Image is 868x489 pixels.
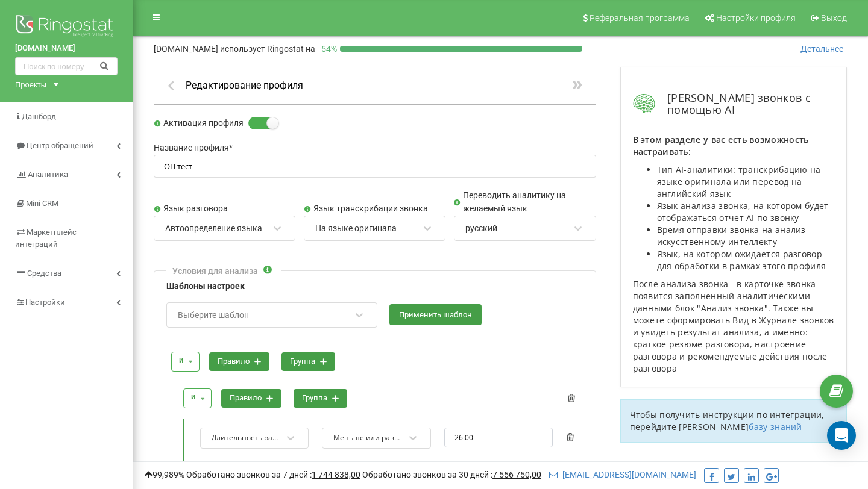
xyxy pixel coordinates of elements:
[294,389,347,408] button: группа
[657,248,835,272] li: Язык, на котором ожидается разговор для обработки в рамках этого профиля
[749,421,802,432] a: базу знаний
[492,470,541,479] u: 7 556 750,00
[633,134,835,158] p: В этом разделе у вас есть возможность настраивать:
[362,470,541,479] span: Обработано звонков за 30 дней :
[389,304,482,325] button: Применить шаблон
[209,352,269,371] button: правило
[154,43,315,55] p: [DOMAIN_NAME]
[220,44,315,54] span: использует Ringostat на
[657,224,835,248] li: Время отправки звонка на анализ искусственному интеллекту
[165,223,262,234] div: Автоопределение языка
[821,13,847,23] span: Выход
[221,389,281,408] button: правило
[166,280,583,293] label: Шаблоны настроек
[25,297,65,307] span: Настройки
[827,421,856,450] div: Open Intercom Messenger
[154,155,596,178] input: Название профиля
[212,434,279,443] div: Длительность разговора
[465,223,497,234] div: русский
[154,202,295,216] label: Язык разговора
[186,79,303,91] h1: Редактирование профиля
[178,311,249,319] div: Выберите шаблон
[444,428,553,447] input: 00:00
[15,228,77,249] span: Маркетплейс интеграций
[304,202,445,216] label: Язык транскрибации звонка
[15,78,46,90] div: Проекты
[312,470,360,479] u: 1 744 838,00
[281,352,335,371] button: группа
[172,265,258,277] div: Условия для анализа
[630,409,838,433] p: Чтобы получить инструкции по интеграции, перейдите [PERSON_NAME]
[590,13,690,23] span: Реферальная программа
[154,142,596,155] label: Название профиля *
[333,434,401,443] div: Меньше или равно
[28,170,68,179] span: Аналитика
[15,42,118,54] a: [DOMAIN_NAME]
[179,355,183,366] div: и
[315,223,397,234] div: На языке оригинала
[154,117,244,130] label: Активация профиля
[657,164,835,200] li: Тип AI-аналитики: транскрибацию на языке оригинала или перевод на английский язык
[22,112,56,121] span: Дашборд
[26,199,58,208] span: Mini CRM
[15,12,118,42] img: Ringostat logo
[454,189,596,216] label: Переводить аналитику на желаемый язык
[657,200,835,224] li: Язык анализа звонка, на котором будет отображаться отчет AI по звонку
[27,269,61,278] span: Средства
[716,13,796,23] span: Настройки профиля
[315,43,340,55] p: 54 %
[191,391,195,403] div: и
[186,470,360,479] span: Обработано звонков за 7 дней :
[15,57,118,75] input: Поиск по номеру
[549,470,696,479] a: [EMAIL_ADDRESS][DOMAIN_NAME]
[27,141,93,150] span: Центр обращений
[145,470,184,479] span: 99,989%
[633,92,835,116] div: [PERSON_NAME] звонков с помощью AI
[633,278,835,375] p: После анализа звонка - в карточке звонка появится заполненный аналитическими данными блок "Анализ...
[800,44,843,54] span: Детальнее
